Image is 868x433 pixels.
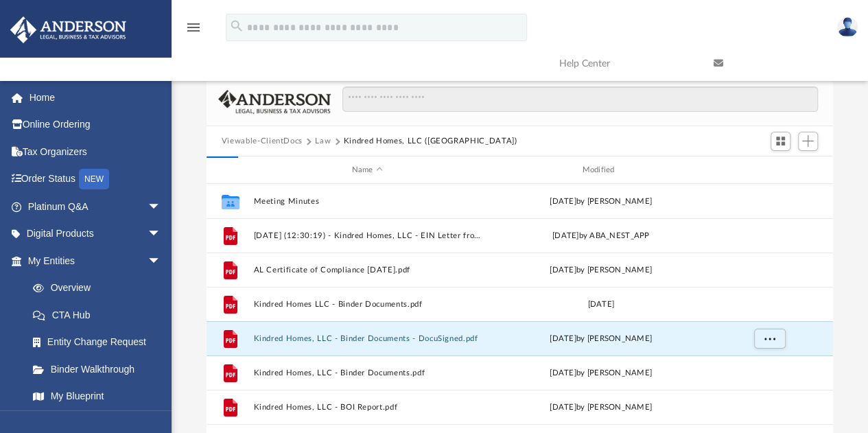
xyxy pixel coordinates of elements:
[315,135,331,148] button: Law
[79,169,109,189] div: NEW
[10,84,182,111] a: Home
[487,367,715,379] div: [DATE] by [PERSON_NAME]
[487,333,715,345] div: [DATE] by [PERSON_NAME]
[487,230,715,242] div: [DATE] by ABA_NEST_APP
[19,274,182,302] a: Overview
[487,299,715,311] div: [DATE]
[10,138,182,165] a: Tax Organizers
[185,19,202,36] i: menu
[253,231,481,240] button: [DATE] (12:30:19) - Kindred Homes, LLC - EIN Letter from IRS.pdf
[837,17,858,37] img: User Pic
[148,193,175,221] span: arrow_drop_down
[549,36,703,91] a: Help Center
[253,368,481,377] button: Kindred Homes, LLC - Binder Documents.pdf
[753,329,785,349] button: More options
[771,132,791,151] button: Switch to Grid View
[10,193,182,220] a: Platinum Q&Aarrow_drop_down
[10,111,182,139] a: Online Ordering
[487,264,715,277] div: [DATE] by [PERSON_NAME]
[253,300,481,309] button: Kindred Homes LLC - Binder Documents.pdf
[487,196,715,208] div: [DATE] by [PERSON_NAME]
[253,403,481,412] button: Kindred Homes, LLC - BOI Report.pdf
[185,26,202,36] a: menu
[253,164,480,176] div: Name
[10,220,182,248] a: Digital Productsarrow_drop_down
[148,247,175,275] span: arrow_drop_down
[720,164,817,176] div: id
[229,19,244,34] i: search
[222,135,303,148] button: Viewable-ClientDocs
[6,16,130,43] img: Anderson Advisors Platinum Portal
[19,301,182,329] a: CTA Hub
[19,355,182,383] a: Binder Walkthrough
[344,135,517,148] button: Kindred Homes, LLC ([GEOGRAPHIC_DATA])
[213,164,247,176] div: id
[253,197,481,206] button: Meeting Minutes
[253,266,481,274] button: AL Certificate of Compliance [DATE].pdf
[253,334,481,343] button: Kindred Homes, LLC - Binder Documents - DocuSigned.pdf
[342,86,818,113] input: Search files and folders
[798,132,819,151] button: Add
[148,220,175,248] span: arrow_drop_down
[10,165,182,194] a: Order StatusNEW
[19,329,182,356] a: Entity Change Request
[486,164,714,176] div: Modified
[487,401,715,414] div: [DATE] by [PERSON_NAME]
[19,383,175,410] a: My Blueprint
[10,247,182,274] a: My Entitiesarrow_drop_down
